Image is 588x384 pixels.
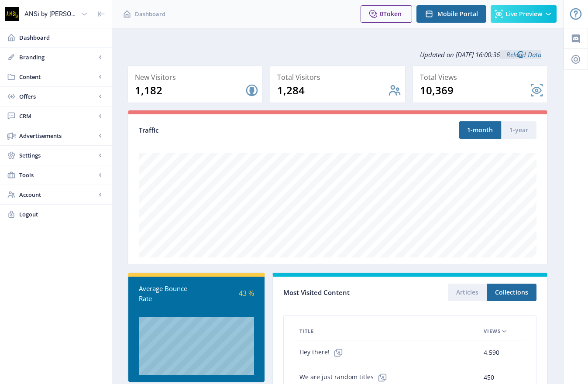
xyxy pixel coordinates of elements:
[283,286,410,299] div: Most Visited Content
[19,53,96,62] span: Branding
[505,10,542,17] span: Live Preview
[19,171,96,179] span: Tools
[487,284,536,301] button: Collections
[299,344,347,361] span: Hey there!
[448,284,487,301] button: Articles
[24,4,77,24] div: ANSi by [PERSON_NAME]
[19,190,96,199] span: Account
[5,7,19,21] img: properties.app_icon.png
[19,33,105,42] span: Dashboard
[500,50,541,59] a: Reload Data
[135,71,259,83] div: New Visitors
[299,326,314,336] span: Title
[19,72,96,81] span: Content
[277,83,387,97] div: 1,284
[383,10,402,18] span: Token
[139,125,338,135] div: Traffic
[491,5,557,23] button: Live Preview
[459,121,501,139] button: 1-month
[127,44,548,65] div: Updated on [DATE] 16:00:36
[135,83,245,97] div: 1,182
[135,10,165,18] span: Dashboard
[239,288,254,298] span: 43 %
[19,92,96,101] span: Offers
[484,326,501,336] span: Views
[19,112,96,120] span: CRM
[420,83,530,97] div: 10,369
[484,372,494,383] span: 450
[420,71,544,83] div: Total Views
[484,347,499,358] span: 4,590
[19,151,96,160] span: Settings
[361,5,412,23] button: 0Token
[437,10,478,17] span: Mobile Portal
[19,131,96,140] span: Advertisements
[277,71,401,83] div: Total Visitors
[139,284,196,303] div: Average Bounce Rate
[416,5,486,23] button: Mobile Portal
[19,210,105,219] span: Logout
[501,121,536,139] button: 1-year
